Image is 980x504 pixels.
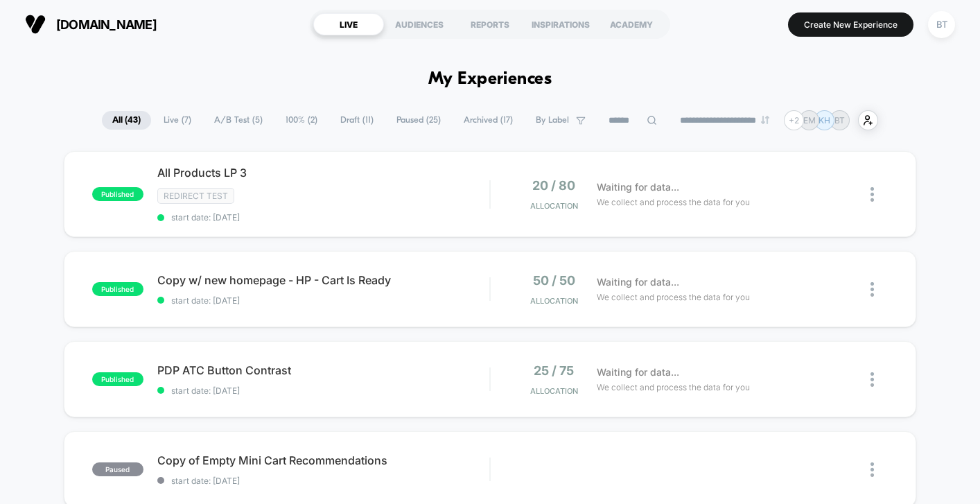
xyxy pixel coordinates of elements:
[157,273,489,287] span: Copy w/ new homepage - HP - Cart Is Ready
[530,201,578,211] span: Allocation
[597,365,679,380] span: Waiting for data...
[597,381,750,394] span: We collect and process the data for you
[21,13,161,35] button: [DOMAIN_NAME]
[25,14,46,35] img: Visually logo
[56,17,157,32] span: [DOMAIN_NAME]
[819,115,830,125] p: KH
[157,295,489,306] span: start date: [DATE]
[157,188,234,204] span: Redirect Test
[803,115,816,125] p: EM
[870,282,874,297] img: close
[157,453,489,467] span: Copy of Empty Mini Cart Recommendations
[870,372,874,387] img: close
[834,115,845,125] p: BT
[455,13,525,35] div: REPORTS
[453,111,523,130] span: Archived ( 17 )
[928,11,955,38] div: BT
[330,111,384,130] span: Draft ( 11 )
[532,178,575,193] span: 20 / 80
[784,110,804,130] div: + 2
[92,462,143,476] span: paused
[153,111,202,130] span: Live ( 7 )
[386,111,451,130] span: Paused ( 25 )
[157,212,489,223] span: start date: [DATE]
[530,296,578,306] span: Allocation
[536,115,569,125] span: By Label
[92,282,143,296] span: published
[384,13,455,35] div: AUDIENCES
[761,116,769,124] img: end
[102,111,151,130] span: All ( 43 )
[157,476,489,486] span: start date: [DATE]
[275,111,328,130] span: 100% ( 2 )
[533,273,575,288] span: 50 / 50
[788,12,913,37] button: Create New Experience
[534,363,574,378] span: 25 / 75
[597,195,750,209] span: We collect and process the data for you
[870,462,874,477] img: close
[597,180,679,195] span: Waiting for data...
[530,386,578,396] span: Allocation
[157,166,489,180] span: All Products LP 3
[597,290,750,304] span: We collect and process the data for you
[428,69,552,89] h1: My Experiences
[597,275,679,290] span: Waiting for data...
[313,13,384,35] div: LIVE
[157,363,489,377] span: PDP ATC Button Contrast
[204,111,273,130] span: A/B Test ( 5 )
[92,187,143,201] span: published
[525,13,596,35] div: INSPIRATIONS
[596,13,667,35] div: ACADEMY
[870,187,874,202] img: close
[92,372,143,386] span: published
[157,385,489,396] span: start date: [DATE]
[924,10,959,39] button: BT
